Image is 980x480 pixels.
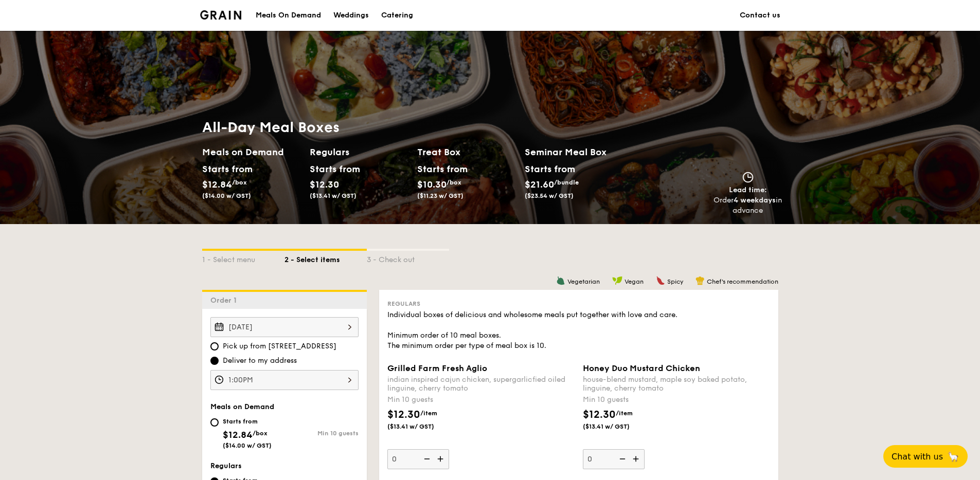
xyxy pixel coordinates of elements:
span: ($11.23 w/ GST) [417,192,464,199]
span: Honey Duo Mustard Chicken [583,363,700,373]
img: icon-reduce.1d2dbef1.svg [418,449,434,469]
span: Spicy [667,278,683,285]
div: 1 - Select menu [202,251,284,265]
span: Meals on Demand [210,402,274,411]
span: $12.30 [310,179,339,190]
img: Grain [200,10,242,20]
h2: Meals on Demand [202,145,301,159]
span: /box [253,430,268,437]
span: Deliver to my address [223,356,297,366]
span: Vegetarian [567,278,600,285]
img: icon-clock.2db775ea.svg [740,172,756,183]
span: /item [616,410,633,417]
span: Chef's recommendation [707,278,778,285]
h2: Seminar Meal Box [525,145,632,159]
input: Pick up from [STREET_ADDRESS] [210,342,219,350]
button: Chat with us🦙 [883,445,968,468]
div: Min 10 guests [387,395,575,405]
strong: 4 weekdays [734,196,776,205]
div: Starts from [525,161,575,177]
img: icon-add.58712e84.svg [629,449,645,469]
div: Starts from [223,417,272,426]
img: icon-chef-hat.a58ddaea.svg [696,276,705,285]
span: /box [447,179,461,186]
div: 3 - Check out [367,251,449,265]
img: icon-reduce.1d2dbef1.svg [614,449,629,469]
img: icon-vegetarian.fe4039eb.svg [556,276,565,285]
span: Chat with us [892,452,943,461]
div: Starts from [310,161,355,177]
img: icon-vegan.f8ff3823.svg [612,276,622,285]
span: Regulars [387,300,420,307]
input: Event date [210,317,359,337]
span: ($13.41 w/ GST) [387,422,457,431]
span: ($23.54 w/ GST) [525,192,574,199]
div: Individual boxes of delicious and wholesome meals put together with love and care. Minimum order ... [387,310,770,351]
img: icon-spicy.37a8142b.svg [656,276,665,285]
span: 🦙 [947,451,959,463]
span: ($14.00 w/ GST) [223,442,272,449]
input: Starts from$12.84/box($14.00 w/ GST)Min 10 guests [210,418,219,427]
input: Grilled Farm Fresh Aglioindian inspired cajun chicken, supergarlicfied oiled linguine, cherry tom... [387,449,449,469]
span: Regulars [210,461,242,470]
span: Vegan [625,278,644,285]
div: Starts from [417,161,463,177]
input: Event time [210,370,359,390]
span: $21.60 [525,179,554,190]
a: Logotype [200,10,242,20]
div: Min 10 guests [583,395,770,405]
span: /bundle [554,179,579,186]
span: ($13.41 w/ GST) [583,422,653,431]
span: $10.30 [417,179,447,190]
div: Starts from [202,161,248,177]
span: ($14.00 w/ GST) [202,192,251,199]
span: $12.30 [387,409,420,421]
span: Pick up from [STREET_ADDRESS] [223,341,336,352]
div: Order in advance [714,195,782,216]
div: Min 10 guests [284,430,359,437]
div: house-blend mustard, maple soy baked potato, linguine, cherry tomato [583,375,770,393]
span: $12.84 [202,179,232,190]
input: Honey Duo Mustard Chickenhouse-blend mustard, maple soy baked potato, linguine, cherry tomatoMin ... [583,449,645,469]
span: $12.84 [223,429,253,440]
input: Deliver to my address [210,357,219,365]
span: /box [232,179,247,186]
h2: Regulars [310,145,409,159]
span: ($13.41 w/ GST) [310,192,357,199]
div: 2 - Select items [284,251,367,265]
span: Order 1 [210,296,241,305]
span: $12.30 [583,409,616,421]
span: Lead time: [729,186,767,194]
div: indian inspired cajun chicken, supergarlicfied oiled linguine, cherry tomato [387,375,575,393]
img: icon-add.58712e84.svg [434,449,449,469]
span: /item [420,410,437,417]
span: Grilled Farm Fresh Aglio [387,363,487,373]
h1: All-Day Meal Boxes [202,118,632,137]
h2: Treat Box [417,145,516,159]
